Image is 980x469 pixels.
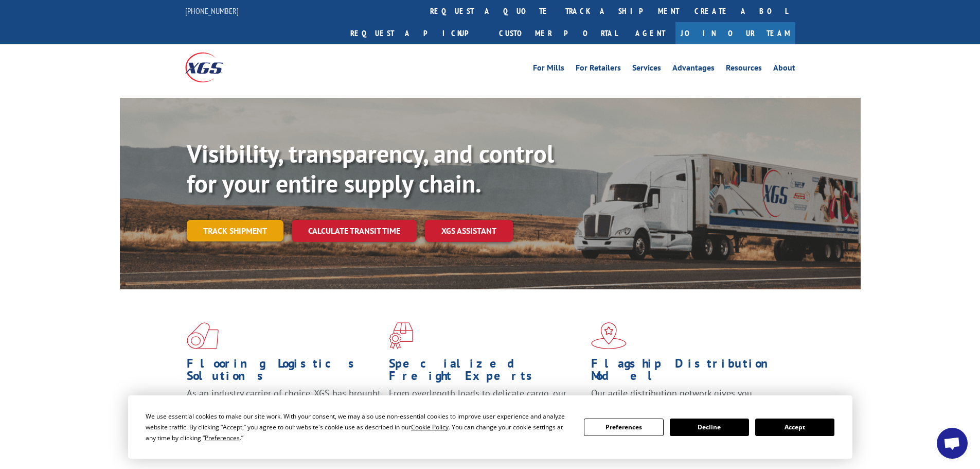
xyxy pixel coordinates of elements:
img: xgs-icon-total-supply-chain-intelligence-red [187,322,219,349]
button: Accept [755,419,834,436]
h1: Flooring Logistics Solutions [187,357,381,387]
a: Customer Portal [491,22,625,44]
div: Cookie Consent Prompt [128,395,852,459]
a: [PHONE_NUMBER] [185,6,239,16]
img: xgs-icon-flagship-distribution-model-red [591,322,627,349]
b: Visibility, transparency, and control for your entire supply chain. [187,137,554,199]
button: Decline [670,419,749,436]
a: Services [632,64,661,75]
a: Agent [625,22,675,44]
a: Track shipment [187,220,283,241]
div: We use essential cookies to make our site work. With your consent, we may also use non-essential ... [146,411,572,443]
h1: Specialized Freight Experts [389,357,583,387]
button: Preferences [584,419,663,436]
a: Resources [726,64,762,75]
img: xgs-icon-focused-on-flooring-red [389,322,413,349]
a: For Mills [533,64,564,75]
a: Join Our Team [675,22,795,44]
a: Request a pickup [343,22,491,44]
a: Advantages [672,64,715,75]
div: Open chat [937,428,968,459]
a: About [773,64,795,75]
span: Cookie Policy [411,423,449,431]
h1: Flagship Distribution Model [591,357,786,387]
span: As an industry carrier of choice, XGS has brought innovation and dedication to flooring logistics... [187,387,381,424]
p: From overlength loads to delicate cargo, our experienced staff knows the best way to move your fr... [389,387,583,433]
a: XGS ASSISTANT [425,220,513,242]
a: Calculate transit time [292,220,417,242]
span: Our agile distribution network gives you nationwide inventory management on demand. [591,387,780,411]
a: For Retailers [576,64,621,75]
span: Preferences [205,433,240,442]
